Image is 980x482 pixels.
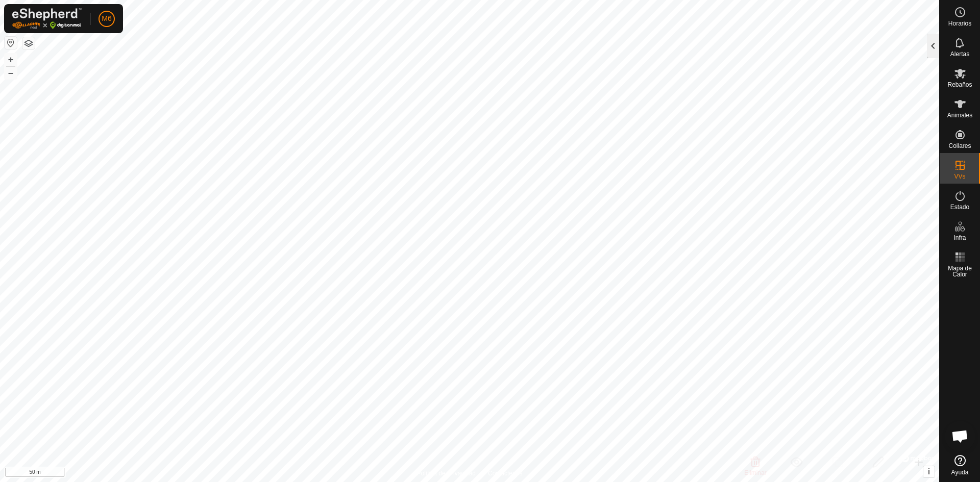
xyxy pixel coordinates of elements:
[947,112,972,118] span: Animales
[954,173,965,180] span: VVs
[947,82,972,88] span: Rebaños
[953,235,966,241] span: Infra
[923,466,935,477] button: i
[948,20,971,27] span: Horarios
[12,8,82,29] img: Logo Gallagher
[942,265,977,277] span: Mapa de Calor
[951,469,969,475] span: Ayuda
[928,467,930,476] span: i
[22,37,35,49] button: Capas del Mapa
[5,37,17,49] button: Restablecer Mapa
[940,451,980,479] a: Ayuda
[950,51,969,57] span: Alertas
[488,469,522,478] a: Contáctenos
[948,143,971,149] span: Collares
[5,54,17,66] button: +
[5,67,17,79] button: –
[945,421,975,451] div: Chat abierto
[950,204,969,210] span: Estado
[417,469,476,478] a: Política de Privacidad
[102,13,111,24] span: M6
